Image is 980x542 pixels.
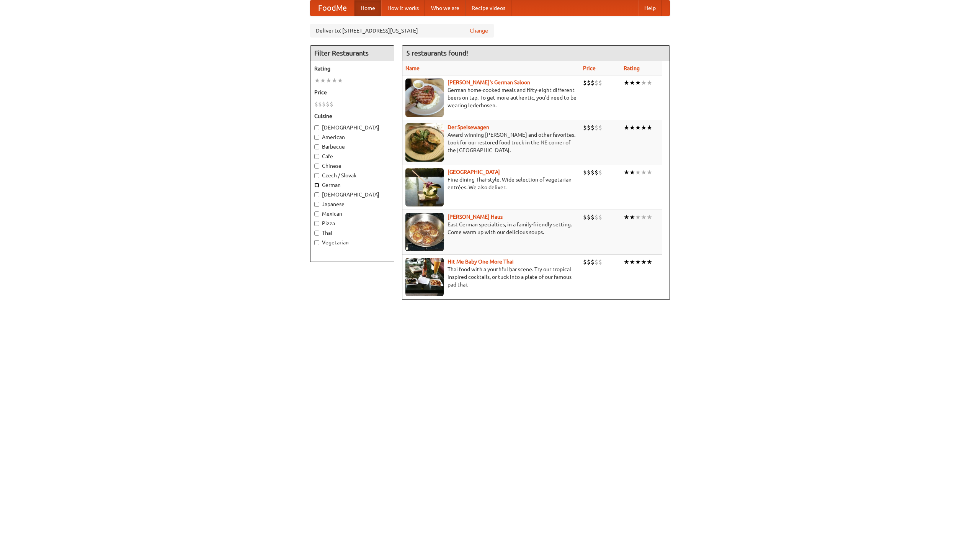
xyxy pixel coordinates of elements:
li: ★ [320,76,326,85]
li: ★ [647,168,652,177]
li: $ [591,168,595,177]
li: ★ [624,258,629,266]
li: $ [598,213,602,221]
li: $ [587,258,591,266]
li: $ [598,79,602,87]
a: Recipe videos [465,0,511,16]
li: $ [598,168,602,177]
a: Price [583,65,596,71]
label: Vegetarian [314,239,390,246]
li: $ [591,258,595,266]
li: $ [598,123,602,132]
label: [DEMOGRAPHIC_DATA] [314,124,390,131]
input: Pizza [314,221,319,226]
img: esthers.jpg [405,79,444,117]
p: German home-cooked meals and fifty-eight different beers on tap. To get more authentic, you'd nee... [405,86,577,109]
li: $ [322,100,326,108]
li: $ [583,213,587,221]
label: Thai [314,229,390,237]
li: $ [591,213,595,221]
li: ★ [332,76,337,85]
li: ★ [641,79,647,87]
a: Change [470,27,488,34]
img: kohlhaus.jpg [405,213,444,251]
li: $ [595,258,598,266]
li: ★ [629,79,635,87]
li: ★ [647,123,652,132]
li: $ [583,79,587,87]
a: FoodMe [310,0,354,16]
img: speisewagen.jpg [405,123,444,162]
a: [PERSON_NAME]'s German Saloon [448,79,530,85]
li: ★ [647,79,652,87]
input: American [314,135,319,140]
li: $ [314,100,318,108]
input: Cafe [314,154,319,159]
li: $ [595,168,598,177]
b: [PERSON_NAME] Haus [448,214,503,220]
input: Barbecue [314,144,319,149]
li: ★ [629,258,635,266]
ng-pluralize: 5 restaurants found! [406,49,468,57]
label: Czech / Slovak [314,172,390,179]
li: ★ [635,258,641,266]
li: ★ [635,79,641,87]
li: $ [583,168,587,177]
li: ★ [624,213,629,221]
a: [GEOGRAPHIC_DATA] [448,169,500,175]
li: $ [591,123,595,132]
li: $ [318,100,322,108]
p: East German specialties, in a family-friendly setting. Come warm up with our delicious soups. [405,221,577,236]
li: ★ [326,76,332,85]
li: ★ [647,213,652,221]
li: $ [587,213,591,221]
input: German [314,183,319,188]
li: $ [587,168,591,177]
li: ★ [629,168,635,177]
a: Rating [624,65,640,71]
li: ★ [635,213,641,221]
h5: Rating [314,65,390,72]
li: ★ [641,258,647,266]
h5: Cuisine [314,112,390,120]
li: ★ [641,168,647,177]
h4: Filter Restaurants [310,46,394,61]
label: [DEMOGRAPHIC_DATA] [314,191,390,198]
img: babythai.jpg [405,258,444,296]
li: ★ [641,213,647,221]
input: Chinese [314,164,319,169]
a: Home [354,0,381,16]
a: Der Speisewagen [448,124,489,130]
p: Fine dining Thai-style. Wide selection of vegetarian entrées. We also deliver. [405,176,577,191]
li: $ [587,123,591,132]
a: Help [638,0,662,16]
input: Vegetarian [314,240,319,245]
a: Who we are [425,0,465,16]
label: German [314,181,390,189]
input: [DEMOGRAPHIC_DATA] [314,125,319,130]
li: ★ [629,123,635,132]
li: $ [598,258,602,266]
li: $ [595,79,598,87]
input: Mexican [314,211,319,216]
img: satay.jpg [405,168,444,206]
a: Hit Me Baby One More Thai [448,259,514,265]
label: Japanese [314,200,390,208]
label: American [314,133,390,141]
li: $ [591,79,595,87]
a: Name [405,65,420,71]
li: ★ [624,79,629,87]
li: $ [583,258,587,266]
li: $ [587,79,591,87]
li: ★ [314,76,320,85]
li: $ [583,123,587,132]
li: $ [595,213,598,221]
h5: Price [314,88,390,96]
li: ★ [629,213,635,221]
label: Cafe [314,152,390,160]
p: Award-winning [PERSON_NAME] and other favorites. Look for our restored food truck in the NE corne... [405,131,577,154]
